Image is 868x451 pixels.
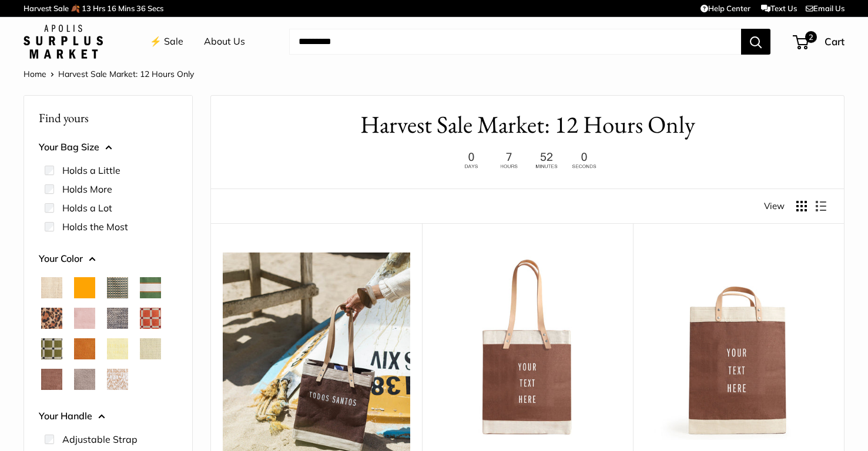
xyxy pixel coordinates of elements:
[794,32,844,51] a: 2 Cart
[140,277,161,298] button: Court Green
[741,29,770,55] button: Search
[62,182,112,196] label: Holds More
[74,369,95,390] button: Taupe
[796,201,807,211] button: Display products as grid
[107,338,128,359] button: Daisy
[82,4,91,13] span: 13
[39,139,177,156] button: Your Bag Size
[148,4,163,13] span: Secs
[454,149,601,172] img: 12 hours only. Ends at 8pm
[62,432,138,446] label: Adjustable Strap
[74,338,95,359] button: Cognac
[24,66,194,82] nav: Breadcrumb
[58,69,194,79] span: Harvest Sale Market: 12 Hours Only
[806,4,844,13] a: Email Us
[645,253,832,440] a: Market Bag in MustangMarket Bag in Mustang
[118,4,135,13] span: Mins
[74,277,95,298] button: Orange
[764,198,785,214] span: View
[93,4,105,13] span: Hrs
[136,4,146,13] span: 36
[24,25,103,59] img: Apolis: Surplus Market
[41,369,62,390] button: Mustang
[761,4,797,13] a: Text Us
[825,35,844,48] span: Cart
[62,201,112,215] label: Holds a Lot
[434,253,621,440] a: Market Tote in MustangMarket Tote in Mustang
[62,220,128,234] label: Holds the Most
[140,338,161,359] button: Mint Sorbet
[107,277,128,298] button: Green Gingham
[645,253,832,440] img: Market Bag in Mustang
[107,4,116,13] span: 16
[107,308,128,329] button: Chambray
[816,201,826,211] button: Display products as list
[805,31,817,43] span: 2
[150,33,183,51] a: ⚡️ Sale
[39,250,177,268] button: Your Color
[204,33,245,51] a: About Us
[701,4,750,13] a: Help Center
[39,106,177,129] p: Find yours
[74,308,95,329] button: Blush
[140,308,161,329] button: Chenille Window Brick
[41,277,62,298] button: Natural
[24,69,46,79] a: Home
[434,253,621,440] img: Market Tote in Mustang
[62,163,120,177] label: Holds a Little
[39,408,177,425] button: Your Handle
[41,338,62,359] button: Chenille Window Sage
[107,369,128,390] button: White Porcelain
[289,29,741,55] input: Search...
[41,308,62,329] button: Cheetah
[229,107,826,142] h1: Harvest Sale Market: 12 Hours Only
